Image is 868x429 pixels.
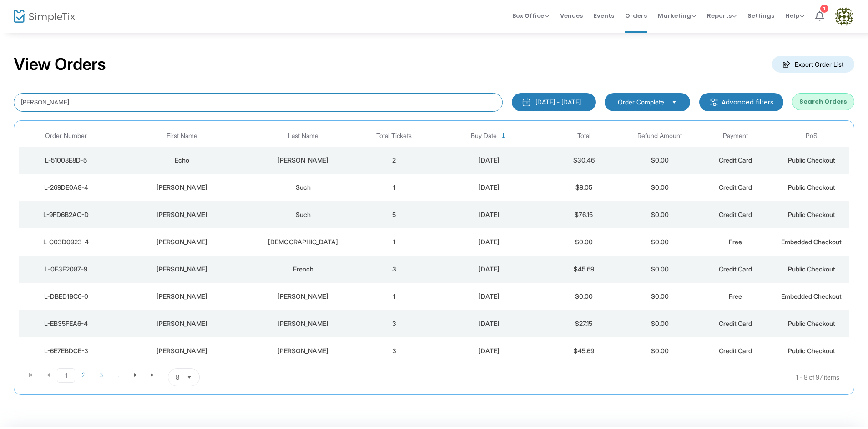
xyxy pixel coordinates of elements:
[546,125,622,147] th: Total
[21,183,111,192] div: L-269DE0A8-4
[788,156,835,164] span: Public Checkout
[707,11,737,20] span: Reports
[14,54,106,74] h2: View Orders
[176,373,179,382] span: 8
[92,368,110,382] span: Page 3
[772,56,854,73] m-button: Export Order List
[21,319,111,328] div: L-EB35FEA6-4
[132,371,139,379] span: Go to the next page
[820,5,828,13] div: 1
[622,174,698,201] td: $0.00
[21,156,111,165] div: L-51008E8D-5
[356,125,432,147] th: Total Tickets
[622,125,698,147] th: Refund Amount
[434,156,544,165] div: 10/15/2025
[719,183,752,191] span: Credit Card
[781,292,842,300] span: Embedded Checkout
[57,368,75,383] span: Page 1
[546,201,622,228] td: $76.15
[622,256,698,283] td: $0.00
[723,132,748,140] span: Payment
[434,210,544,219] div: 10/15/2025
[709,98,718,107] img: filter
[522,98,531,107] img: monthly
[622,147,698,174] td: $0.00
[116,210,247,219] div: Felicia
[116,237,247,247] div: mary
[788,183,835,191] span: Public Checkout
[546,174,622,201] td: $9.05
[14,93,503,112] input: Search by name, email, phone, order number, ip address, or last 4 digits of card
[252,265,354,274] div: French
[21,346,111,355] div: L-6E7EBDCE-3
[116,346,247,355] div: Samantha
[471,132,497,140] span: Buy Date
[546,256,622,283] td: $45.69
[434,292,544,301] div: 10/13/2025
[781,238,842,246] span: Embedded Checkout
[788,347,835,355] span: Public Checkout
[729,292,742,300] span: Free
[719,347,752,355] span: Credit Card
[699,93,783,111] m-button: Advanced filters
[434,237,544,247] div: 10/14/2025
[21,237,111,247] div: L-C03D0923-4
[625,4,647,27] span: Orders
[167,132,197,140] span: First Name
[356,228,432,256] td: 1
[792,93,854,110] button: Search Orders
[356,201,432,228] td: 5
[19,125,849,365] div: Data table
[252,292,354,301] div: Pearce
[252,237,354,247] div: Christian
[356,310,432,337] td: 3
[618,98,664,107] span: Order Complete
[785,11,804,20] span: Help
[21,210,111,219] div: L-9FD6B2AC-D
[622,283,698,310] td: $0.00
[546,228,622,256] td: $0.00
[149,371,156,379] span: Go to the last page
[110,368,127,382] span: Page 4
[288,132,318,140] span: Last Name
[500,133,507,140] span: Sortable
[512,11,549,20] span: Box Office
[747,4,774,27] span: Settings
[356,337,432,365] td: 3
[719,156,752,164] span: Credit Card
[788,211,835,218] span: Public Checkout
[719,320,752,327] span: Credit Card
[356,283,432,310] td: 1
[788,320,835,327] span: Public Checkout
[719,211,752,218] span: Credit Card
[668,97,681,107] button: Select
[434,265,544,274] div: 10/14/2025
[127,368,144,382] span: Go to the next page
[116,265,247,274] div: Andrea
[546,337,622,365] td: $45.69
[658,11,696,20] span: Marketing
[729,238,742,246] span: Free
[434,346,544,355] div: 10/13/2025
[252,156,354,165] div: Brady
[594,4,614,27] span: Events
[45,132,87,140] span: Order Number
[21,265,111,274] div: L-0E3F2087-9
[116,156,247,165] div: Echo
[356,174,432,201] td: 1
[252,183,354,192] div: Such
[183,369,196,386] button: Select
[252,319,354,328] div: Rackley
[356,147,432,174] td: 2
[116,292,247,301] div: Michelle
[719,265,752,273] span: Credit Card
[252,346,354,355] div: Georges
[144,368,161,382] span: Go to the last page
[622,228,698,256] td: $0.00
[356,256,432,283] td: 3
[290,368,839,386] kendo-pager-info: 1 - 8 of 97 items
[512,93,596,111] button: [DATE] - [DATE]
[806,132,818,140] span: PoS
[434,183,544,192] div: 10/15/2025
[622,337,698,365] td: $0.00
